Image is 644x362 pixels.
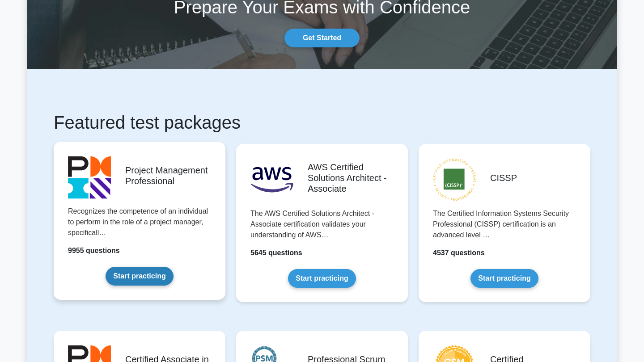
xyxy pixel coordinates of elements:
a: Start practicing [470,269,538,288]
h1: Featured test packages [54,112,590,133]
a: Get Started [284,29,360,47]
a: Start practicing [288,269,356,288]
a: Start practicing [106,267,173,286]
